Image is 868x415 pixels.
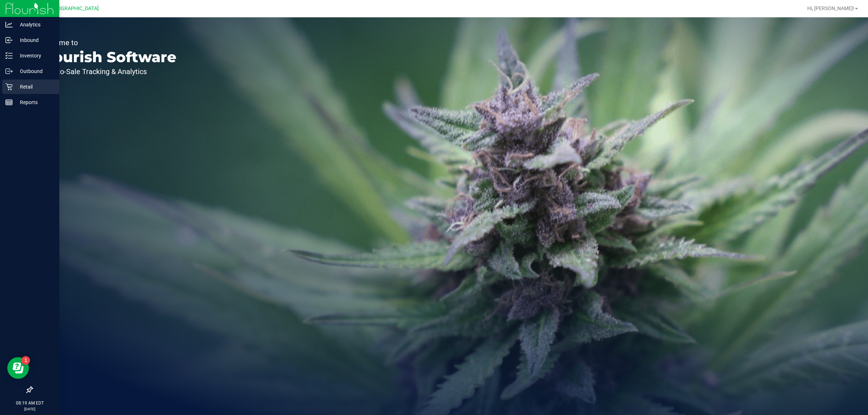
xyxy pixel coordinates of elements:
inline-svg: Inventory [5,52,13,59]
inline-svg: Reports [5,99,13,106]
p: Inventory [13,51,56,60]
span: [GEOGRAPHIC_DATA] [49,5,99,12]
p: Flourish Software [39,50,176,64]
inline-svg: Outbound [5,68,13,75]
iframe: Resource center [7,357,29,379]
p: Welcome to [39,39,176,46]
inline-svg: Retail [5,83,13,90]
p: Inbound [13,36,56,44]
p: Seed-to-Sale Tracking & Analytics [39,68,176,75]
p: Reports [13,98,56,107]
inline-svg: Analytics [5,21,13,28]
p: [DATE] [3,406,56,412]
iframe: Resource center unread badge [21,356,30,365]
p: 08:19 AM EDT [3,400,56,406]
span: Hi, [PERSON_NAME]! [807,5,854,11]
p: Analytics [13,20,56,29]
inline-svg: Inbound [5,37,13,44]
p: Outbound [13,67,56,76]
p: Retail [13,82,56,91]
